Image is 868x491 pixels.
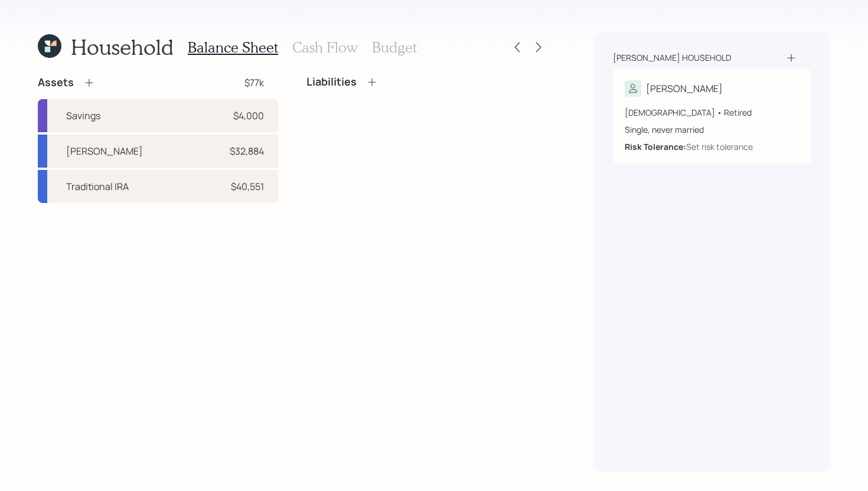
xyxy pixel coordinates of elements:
h3: Cash Flow [292,39,358,56]
b: Risk Tolerance: [625,141,686,152]
h1: Household [71,34,174,60]
div: Savings [66,109,100,123]
div: [DEMOGRAPHIC_DATA] • Retired [625,106,800,119]
div: $40,551 [231,179,264,194]
div: Set risk tolerance [686,140,753,153]
h4: Assets [38,76,74,89]
div: [PERSON_NAME] [66,144,143,158]
div: Traditional IRA [66,179,129,194]
div: $77k [244,76,264,90]
div: [PERSON_NAME] household [613,52,731,64]
h4: Liabilities [306,76,357,89]
div: [PERSON_NAME] [646,81,723,96]
h3: Balance Sheet [188,39,278,56]
div: Single, never married [625,123,800,136]
div: $4,000 [233,109,264,123]
div: $32,884 [230,144,264,158]
h3: Budget [372,39,417,56]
